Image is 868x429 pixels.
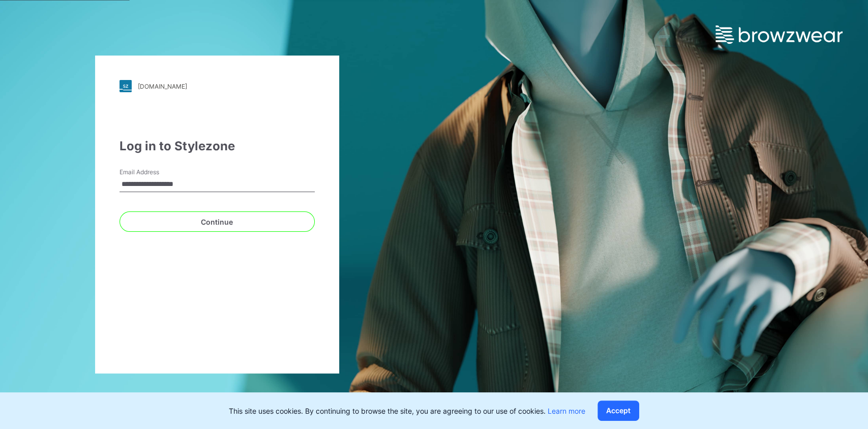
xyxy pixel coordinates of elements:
[138,83,187,90] div: [DOMAIN_NAME]
[597,400,639,421] button: Accept
[548,407,585,415] a: Learn more
[715,25,843,44] img: browzwear-logo.e42bd6dac1945053ebaf764b6aa21510.svg
[119,80,315,92] a: [DOMAIN_NAME]
[119,211,315,232] button: Continue
[229,406,585,416] p: This site uses cookies. By continuing to browse the site, you are agreeing to our use of cookies.
[119,80,132,92] img: stylezone-logo.562084cfcfab977791bfbf7441f1a819.svg
[119,168,191,177] label: Email Address
[119,137,315,155] div: Log in to Stylezone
